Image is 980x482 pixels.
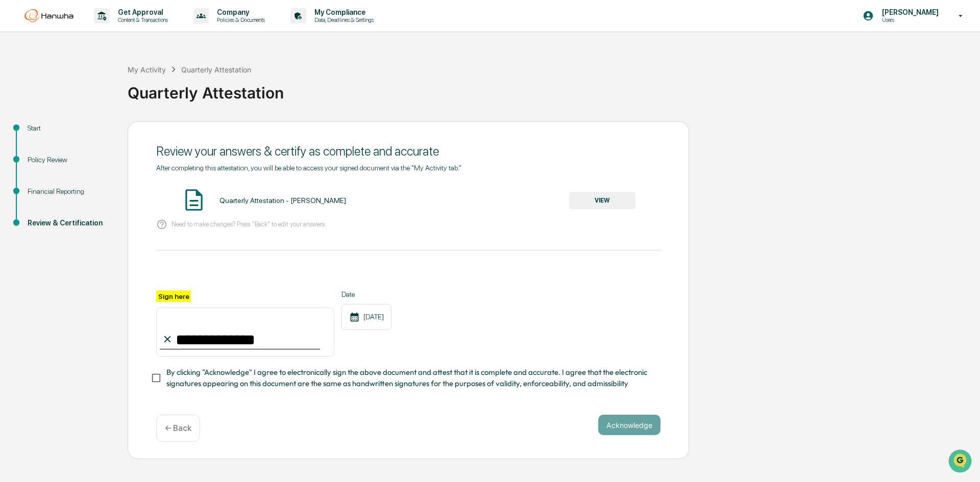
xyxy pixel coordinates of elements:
[102,173,124,181] span: Pylon
[181,65,251,74] div: Quarterly Attestation
[219,196,346,205] div: Quarterly Attestation - [PERSON_NAME]
[24,9,73,22] img: logo
[20,129,66,139] span: Preclearance
[181,187,207,213] img: Document Icon
[10,130,18,138] div: 🖐️
[10,21,186,38] p: How can we help?
[6,124,70,143] a: 🖐️Preclearance
[156,144,660,159] div: Review your answers & certify as complete and accurate
[171,220,325,228] p: Need to make changes? Press "Back" to edit your answers
[209,8,270,16] p: Company
[20,148,64,158] span: Data Lookup
[70,124,131,143] a: 🗄️Attestations
[10,78,29,96] img: 1746055101610-c473b297-6a78-478c-a979-82029cc54cd1
[598,415,660,435] button: Acknowledge
[110,8,173,16] p: Get Approval
[947,448,975,476] iframe: Open customer support
[128,75,975,102] div: Quarterly Attestation
[35,88,129,96] div: We're available if you need us!
[6,144,68,162] a: 🔎Data Lookup
[84,129,127,139] span: Attestations
[10,149,18,157] div: 🔎
[74,130,82,138] div: 🗄️
[569,192,635,209] button: VIEW
[341,290,391,298] label: Date
[128,65,166,74] div: My Activity
[174,81,186,93] button: Start new chat
[874,16,944,23] p: Users
[28,186,111,197] div: Financial Reporting
[165,423,191,433] p: ← Back
[156,164,461,172] span: After completing this attestation, you will be able to access your signed document via the "My Ac...
[166,367,652,390] span: By clicking "Acknowledge" I agree to electronically sign the above document and attest that it is...
[306,16,379,23] p: Data, Deadlines & Settings
[306,8,379,16] p: My Compliance
[341,304,391,330] div: [DATE]
[209,16,270,23] p: Policies & Documents
[72,172,124,181] a: Powered byPylon
[156,290,191,302] label: Sign here
[874,8,944,16] p: [PERSON_NAME]
[28,155,111,165] div: Policy Review
[28,218,111,229] div: Review & Certification
[35,78,167,88] div: Start new chat
[28,123,111,134] div: Start
[110,16,173,23] p: Content & Transactions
